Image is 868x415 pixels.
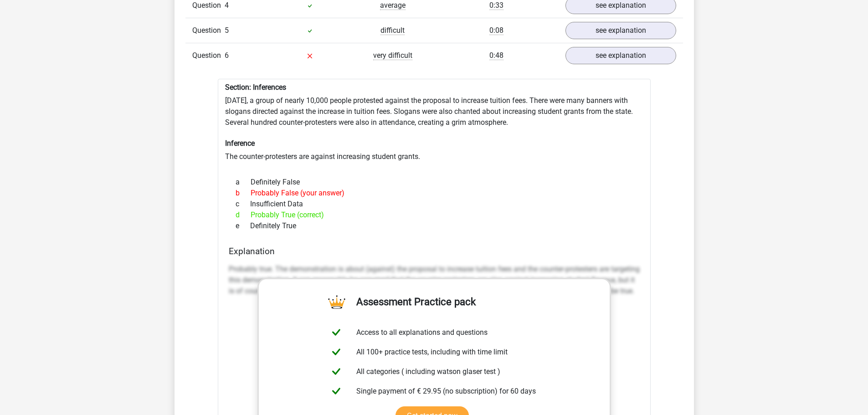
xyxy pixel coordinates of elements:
[225,139,643,148] h6: Inference
[489,1,503,10] span: 0:33
[236,220,250,231] span: e
[236,177,251,188] span: a
[229,199,640,210] div: Insufficient Data
[229,264,640,297] p: Probably true. The demonstration is about (against) the proposal to increase tuition fees and the...
[192,25,225,36] span: Question
[229,210,640,220] div: Probably True (correct)
[236,199,250,210] span: c
[225,83,643,92] h6: Section: Inferences
[380,1,406,10] span: average
[229,246,640,256] h4: Explanation
[229,188,640,199] div: Probably False (your answer)
[565,22,676,39] a: see explanation
[380,26,405,35] span: difficult
[373,51,412,60] span: very difficult
[192,50,225,61] span: Question
[489,26,503,35] span: 0:08
[236,188,251,199] span: b
[489,51,503,60] span: 0:48
[229,220,640,231] div: Definitely True
[225,51,229,60] span: 6
[225,26,229,35] span: 5
[236,210,251,220] span: d
[225,1,229,10] span: 4
[229,177,640,188] div: Definitely False
[565,47,676,64] a: see explanation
